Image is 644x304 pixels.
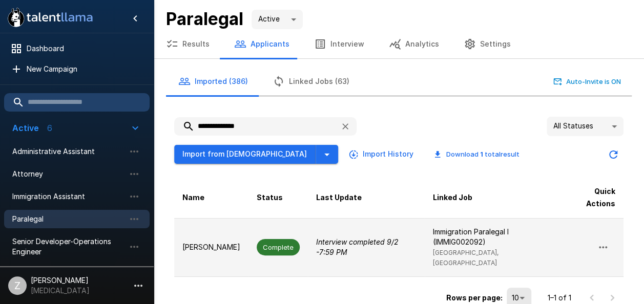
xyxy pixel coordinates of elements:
[252,10,303,29] div: Active
[433,249,498,267] span: [GEOGRAPHIC_DATA], [GEOGRAPHIC_DATA]
[377,30,451,58] button: Analytics
[433,227,551,247] p: Immigration Paralegal I (IMMIG002092)
[174,145,316,164] button: Import from [DEMOGRAPHIC_DATA]
[603,144,624,165] button: Updated Today - 2:57 PM
[316,237,399,256] i: Interview completed 9/2 - 7:59 PM
[551,74,624,90] button: Auto-Invite is ON
[222,30,302,58] button: Applicants
[426,146,528,162] button: Download 1 totalresult
[174,177,248,219] th: Name
[248,177,308,219] th: Status
[547,117,624,136] div: All Statuses
[308,177,425,219] th: Last Update
[166,67,260,96] button: Imported (386)
[451,30,523,58] button: Settings
[260,67,362,96] button: Linked Jobs (63)
[425,177,559,219] th: Linked Job
[548,293,571,303] p: 1–1 of 1
[166,8,243,29] b: Paralegal
[559,177,624,219] th: Quick Actions
[446,293,503,303] p: Rows per page:
[257,243,300,252] span: Complete
[154,30,222,58] button: Results
[346,145,418,164] button: Import History
[302,30,377,58] button: Interview
[480,150,483,158] b: 1
[182,242,240,252] p: [PERSON_NAME]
